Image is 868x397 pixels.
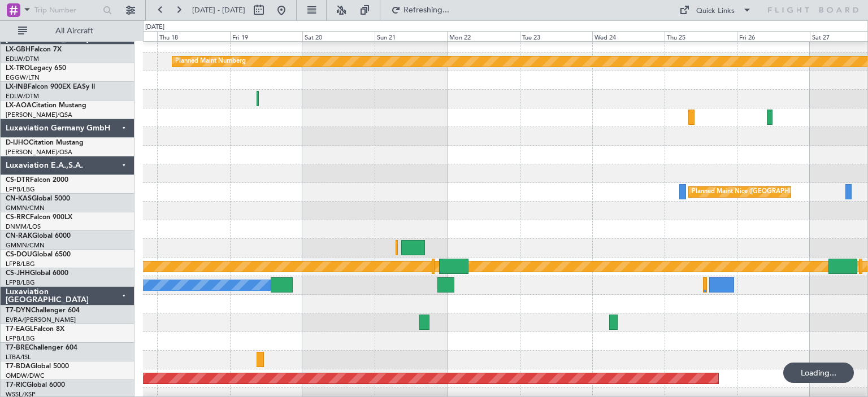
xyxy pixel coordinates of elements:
div: Tue 23 [520,31,592,41]
a: T7-EAGLFalcon 8X [6,326,64,333]
span: All Aircraft [29,27,119,35]
div: Quick Links [696,6,735,17]
a: CN-RAKGlobal 6000 [6,233,71,239]
div: Fri 26 [737,31,809,41]
a: LFPB/LBG [6,278,35,287]
a: [PERSON_NAME]/QSA [6,148,72,156]
a: LTBA/ISL [6,353,31,361]
div: Wed 24 [592,31,665,41]
a: EDLW/DTM [6,55,39,63]
span: T7-DYN [6,307,31,314]
a: EVRA/[PERSON_NAME] [6,316,76,324]
a: LX-GBHFalcon 7X [6,46,62,53]
button: All Aircraft [12,22,123,40]
a: EDLW/DTM [6,92,39,101]
a: LX-AOACitation Mustang [6,102,86,109]
a: CS-RRCFalcon 900LX [6,214,72,221]
a: T7-BDAGlobal 5000 [6,363,69,370]
span: CS-JHH [6,270,30,277]
div: Mon 22 [447,31,519,41]
button: Quick Links [674,1,757,19]
div: Sat 20 [302,31,375,41]
span: D-IJHO [6,139,29,146]
a: T7-BREChallenger 604 [6,344,77,351]
a: CS-DOUGlobal 6500 [6,251,71,258]
a: LFPB/LBG [6,185,35,194]
span: T7-BRE [6,344,29,351]
div: Thu 18 [157,31,229,41]
a: LFPB/LBG [6,334,35,343]
a: T7-RICGlobal 6000 [6,382,65,389]
span: LX-GBH [6,46,31,53]
a: CS-DTRFalcon 2000 [6,177,68,184]
a: LFPB/LBG [6,260,35,268]
a: EGGW/LTN [6,73,40,82]
div: Sun 21 [375,31,447,41]
a: CN-KASGlobal 5000 [6,195,70,202]
a: GMMN/CMN [6,204,45,212]
span: T7-BDA [6,363,31,370]
div: Fri 19 [230,31,302,41]
span: [DATE] - [DATE] [192,5,245,15]
span: T7-EAGL [6,326,33,333]
a: LX-INBFalcon 900EX EASy II [6,84,95,90]
span: LX-INB [6,84,28,90]
span: Refreshing... [403,6,450,14]
span: LX-AOA [6,102,32,109]
span: LX-TRO [6,65,30,72]
div: Planned Maint Nurnberg [175,53,246,70]
a: OMDW/DWC [6,372,45,380]
a: LX-TROLegacy 650 [6,65,66,72]
a: CS-JHHGlobal 6000 [6,270,68,277]
a: DNMM/LOS [6,223,41,231]
input: Trip Number [34,2,99,19]
div: Loading... [783,363,854,383]
a: GMMN/CMN [6,241,45,250]
span: CN-KAS [6,195,32,202]
span: CS-DOU [6,251,32,258]
span: CS-RRC [6,214,30,221]
button: Refreshing... [386,1,454,19]
span: CS-DTR [6,177,30,184]
span: T7-RIC [6,382,27,389]
a: D-IJHOCitation Mustang [6,139,84,146]
span: CN-RAK [6,233,32,239]
div: [DATE] [145,23,164,32]
a: T7-DYNChallenger 604 [6,307,80,314]
div: Thu 25 [665,31,737,41]
a: [PERSON_NAME]/QSA [6,111,72,119]
div: Planned Maint Nice ([GEOGRAPHIC_DATA]) [692,184,818,200]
